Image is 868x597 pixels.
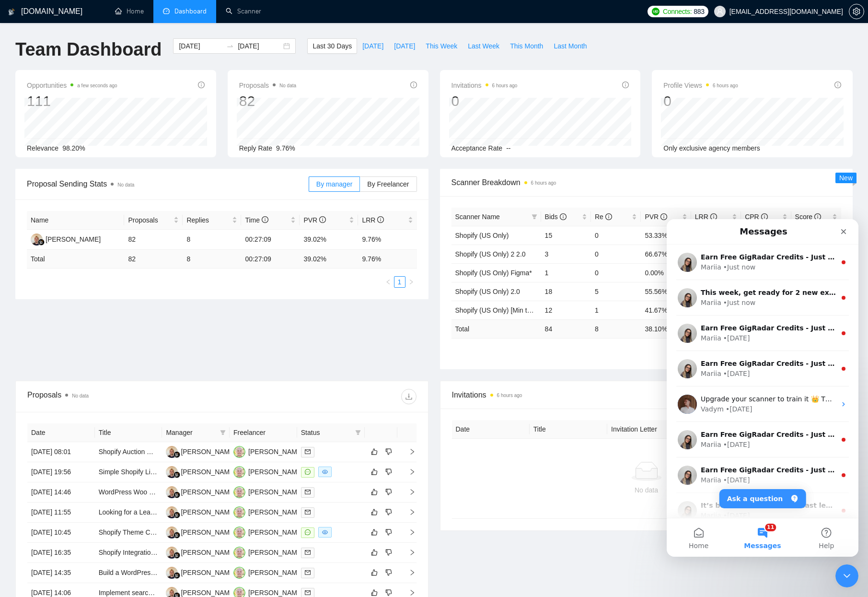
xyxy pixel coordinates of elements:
span: dashboard [163,8,170,14]
span: info-circle [605,213,612,220]
button: like [369,466,380,478]
button: left [382,276,394,288]
img: Profile image for Mariia [11,69,30,88]
div: Mariia [34,150,55,160]
time: 6 hours ago [492,83,518,88]
span: Time [245,216,268,224]
span: download [402,393,416,400]
div: Mariia [34,221,55,231]
time: a few seconds ago [77,83,117,88]
a: WordPress Woo + Klaviyo or ConvertKit + GA4, CAPI implementation (Fixed $5,000) [99,488,351,496]
a: AS[PERSON_NAME] [166,568,236,576]
span: info-circle [377,216,384,223]
span: like [371,468,378,476]
span: dislike [385,569,392,576]
div: 0 [451,92,518,110]
a: Build a WordPress site for a new business [99,569,224,576]
li: 1 [394,276,405,288]
th: Manager [162,423,230,442]
iframe: Intercom live chat [667,219,858,557]
img: upwork-logo.png [652,8,660,15]
img: AS [31,234,43,246]
div: • [DATE] [57,150,83,160]
span: [DATE] [362,41,383,51]
span: LRR [362,216,384,224]
button: Messages [64,299,127,338]
img: gigradar-bm.png [174,451,180,458]
td: 12 [541,301,591,319]
img: logo [8,4,15,20]
span: Score [795,213,821,221]
span: like [371,589,378,597]
button: dislike [383,466,394,478]
span: setting [849,8,864,15]
td: 38.10 % [641,319,691,338]
td: 82 [124,250,183,269]
input: Start date [179,41,222,51]
span: Last Week [468,41,499,51]
td: 39.02 % [300,250,358,269]
span: Profile Views [663,80,738,91]
span: info-circle [319,216,326,223]
img: Profile image for Mariia [11,105,30,124]
td: 00:27:09 [241,230,300,250]
div: [PERSON_NAME] [181,446,236,457]
img: VS [233,466,245,478]
td: [DATE] 19:56 [27,462,95,482]
div: Vadym [34,185,57,195]
span: Acceptance Rate [451,144,503,152]
span: Home [22,323,42,330]
span: Messages [77,323,114,330]
span: message [305,529,311,535]
span: info-circle [410,82,417,88]
div: [PERSON_NAME] [181,567,236,578]
th: Title [95,423,162,442]
td: Shopify Auction Website Development [95,442,162,462]
td: 18 [541,282,591,301]
div: [PERSON_NAME] Sekret [248,446,325,457]
th: Proposals [124,211,183,230]
span: dislike [385,528,392,536]
img: gigradar-bm.png [174,552,180,559]
a: setting [849,8,864,15]
span: Connects: [663,6,692,17]
th: Date [452,420,530,439]
a: Shopify (US Only) 2 2.0 [455,250,526,258]
img: Profile image for Mariia [11,140,30,159]
a: VS[PERSON_NAME] Sekret [233,468,325,475]
img: VS [233,446,245,458]
span: dislike [385,468,392,476]
img: AS [166,527,178,538]
span: filter [530,210,539,224]
a: Implement search engine plugin for WordPress with Divi [99,589,266,597]
span: Last 30 Days [312,41,352,51]
div: [PERSON_NAME] [46,234,101,245]
a: AS[PERSON_NAME] [31,235,101,243]
button: right [405,276,417,288]
td: 84 [541,319,591,338]
img: AS [166,506,178,518]
span: eye [322,469,328,475]
div: [PERSON_NAME] Sekret [248,487,325,497]
td: 00:27:09 [241,250,300,269]
img: gigradar-bm.png [174,572,180,579]
h1: Messages [71,4,123,21]
span: New [839,174,853,182]
td: [DATE] 14:46 [27,482,95,503]
th: Name [27,211,124,230]
span: PVR [645,213,667,221]
span: 9.76% [276,144,295,152]
span: like [371,508,378,516]
span: Proposal Sending Stats [27,178,309,190]
h1: Team Dashboard [15,38,162,61]
a: Simple Shopify Liquid Code Edit – $25 (Non-Negotiable) [99,468,266,476]
div: [PERSON_NAME] [181,467,236,477]
a: AS[PERSON_NAME] [166,508,236,515]
span: Dashboard [174,7,207,15]
a: Shopify Integration Specialist for Rental Service Customization [99,549,285,556]
th: Title [530,420,607,439]
span: info-circle [814,213,821,220]
span: like [371,488,378,496]
th: Date [27,423,95,442]
td: 66.67% [641,245,691,263]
